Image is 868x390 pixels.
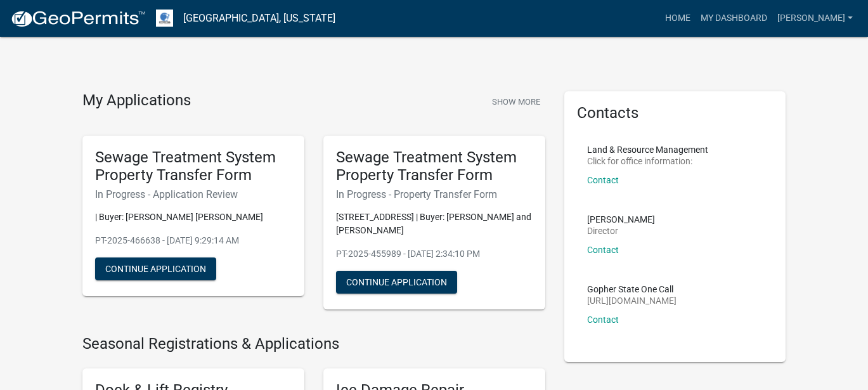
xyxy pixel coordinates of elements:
[587,315,619,325] a: Contact
[487,91,545,112] button: Show More
[587,145,708,154] p: Land & Resource Management
[577,104,774,122] h5: Contacts
[95,257,216,280] button: Continue Application
[156,10,173,27] img: Otter Tail County, Minnesota
[587,296,677,305] p: [URL][DOMAIN_NAME]
[82,335,545,353] h4: Seasonal Registrations & Applications
[82,91,191,110] h4: My Applications
[660,6,696,30] a: Home
[336,211,533,237] p: [STREET_ADDRESS] | Buyer: [PERSON_NAME] and [PERSON_NAME]
[95,188,292,200] h6: In Progress - Application Review
[95,148,292,185] h5: Sewage Treatment System Property Transfer Form
[336,271,457,294] button: Continue Application
[587,175,619,185] a: Contact
[587,226,655,235] p: Director
[95,211,292,224] p: | Buyer: [PERSON_NAME] [PERSON_NAME]
[336,148,533,185] h5: Sewage Treatment System Property Transfer Form
[183,8,335,29] a: [GEOGRAPHIC_DATA], [US_STATE]
[95,234,292,247] p: PT-2025-466638 - [DATE] 9:29:14 AM
[696,6,772,30] a: My Dashboard
[772,6,858,30] a: [PERSON_NAME]
[587,157,708,166] p: Click for office information:
[336,188,533,200] h6: In Progress - Property Transfer Form
[587,245,619,255] a: Contact
[587,215,655,224] p: [PERSON_NAME]
[336,247,533,261] p: PT-2025-455989 - [DATE] 2:34:10 PM
[587,285,677,294] p: Gopher State One Call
